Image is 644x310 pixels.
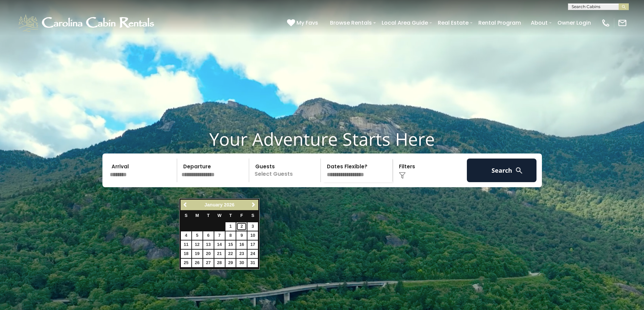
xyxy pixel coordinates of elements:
a: 1 [225,222,236,231]
a: Owner Login [554,17,594,29]
span: Wednesday [217,213,221,218]
h1: Your Adventure Starts Here [5,129,639,149]
a: 3 [247,222,258,231]
a: Next [249,201,258,209]
span: Sunday [185,213,187,218]
a: 15 [225,241,236,249]
a: 16 [236,241,247,249]
span: Next [251,202,256,207]
span: Thursday [229,213,232,218]
a: 22 [225,250,236,258]
a: 28 [214,259,225,267]
a: 18 [181,250,191,258]
button: Search [467,159,537,182]
a: Previous [181,201,190,209]
span: Friday [240,213,243,218]
a: 14 [214,241,225,249]
span: Saturday [252,213,254,218]
span: 2026 [224,202,234,207]
a: 31 [247,259,258,267]
a: 11 [181,241,191,249]
a: 10 [247,231,258,240]
a: 21 [214,250,225,258]
a: 30 [236,259,247,267]
a: 29 [225,259,236,267]
span: My Favs [296,19,318,27]
a: 13 [203,241,214,249]
img: White-1-1-2.png [17,13,157,33]
a: 9 [236,231,247,240]
a: 2 [236,222,247,231]
p: Select Guests [251,159,321,182]
a: 25 [181,259,191,267]
img: phone-regular-white.png [601,18,611,28]
a: 17 [247,241,258,249]
a: 7 [214,231,225,240]
span: Tuesday [207,213,210,218]
a: 5 [192,231,202,240]
img: search-regular-white.png [515,166,523,175]
a: 23 [236,250,247,258]
a: 19 [192,250,202,258]
a: 24 [247,250,258,258]
a: My Favs [287,19,320,27]
a: 27 [203,259,214,267]
img: mail-regular-white.png [618,18,627,28]
a: About [527,17,551,29]
a: 26 [192,259,202,267]
a: Real Estate [434,17,472,29]
a: Local Area Guide [378,17,431,29]
span: January [205,202,223,207]
a: 6 [203,231,214,240]
a: Rental Program [475,17,524,29]
span: Monday [195,213,199,218]
span: Previous [183,202,188,207]
img: filter--v1.png [399,172,406,179]
a: Browse Rentals [327,17,375,29]
a: 8 [225,231,236,240]
a: 20 [203,250,214,258]
a: 12 [192,241,202,249]
a: 4 [181,231,191,240]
